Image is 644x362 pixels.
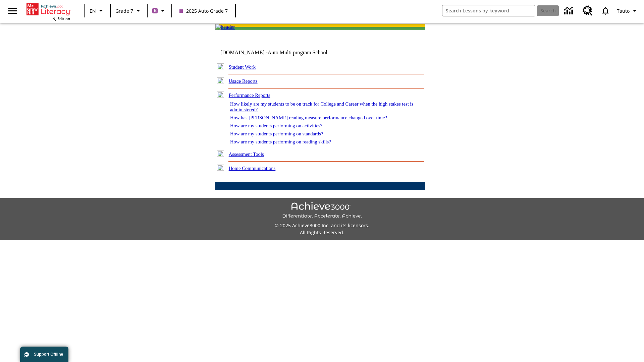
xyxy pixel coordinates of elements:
[282,202,362,219] img: Achieve3000 Differentiate Accelerate Achieve
[230,123,322,128] a: How are my students performing on activities?
[150,5,169,17] button: Boost Class color is purple. Change class color
[26,2,70,21] div: Home
[230,131,323,136] a: How are my students performing on standards?
[215,24,235,30] img: header
[560,2,579,20] a: Data Center
[229,93,270,98] a: Performance Reports
[229,78,258,84] a: Usage Reports
[217,63,224,69] img: plus.gif
[179,7,228,14] span: 2025 Auto Grade 7
[229,152,264,157] a: Assessment Tools
[90,7,96,14] span: EN
[20,347,68,362] button: Support Offline
[230,115,387,120] a: How has [PERSON_NAME] reading measure performance changed over time?
[230,101,413,112] a: How likely are my students to be on track for College and Career when the high stakes test is adm...
[115,7,133,14] span: Grade 7
[217,165,224,171] img: plus.gif
[87,5,108,17] button: Language: EN, Select a language
[217,150,224,157] img: plus.gif
[217,92,224,98] img: minus.gif
[154,6,157,15] span: B
[113,5,145,17] button: Grade: Grade 7, Select a grade
[220,50,344,56] td: [DOMAIN_NAME] -
[229,64,256,70] a: Student Work
[579,2,597,20] a: Resource Center, Will open in new tab
[614,5,641,17] button: Profile/Settings
[230,139,331,144] a: How are my students performing on reading skills?
[217,77,224,83] img: plus.gif
[229,166,276,171] a: Home Communications
[268,50,327,55] nobr: Auto Multi program School
[617,7,630,14] span: Tauto
[34,352,63,357] span: Support Offline
[3,1,22,21] button: Open side menu
[442,5,535,16] input: search field
[52,16,70,21] span: NJ Edition
[597,2,614,19] a: Notifications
